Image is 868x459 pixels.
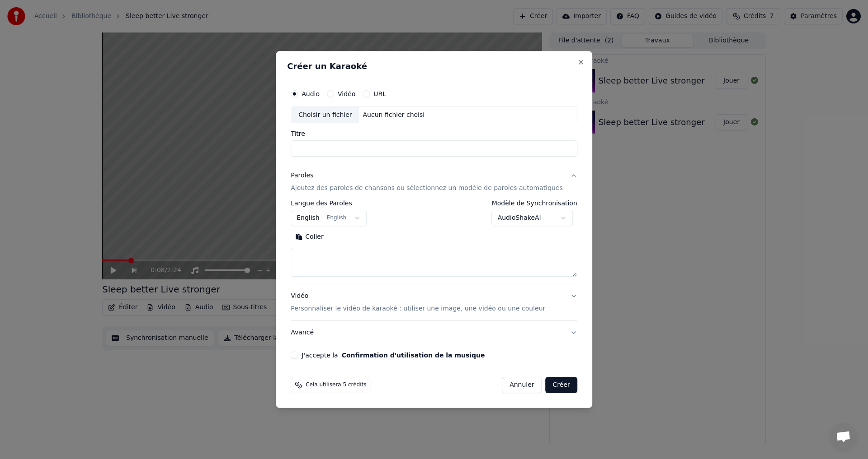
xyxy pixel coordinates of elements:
button: J'accepte la [342,352,485,358]
div: Paroles [291,172,313,181]
button: Annuler [502,377,542,393]
label: Vidéo [338,91,355,97]
button: ParolesAjoutez des paroles de chansons ou sélectionnez un modèle de paroles automatiques [291,164,577,200]
label: URL [373,91,386,97]
div: ParolesAjoutez des paroles de chansons ou sélectionnez un modèle de paroles automatiques [291,200,577,284]
button: VidéoPersonnaliser le vidéo de karaoké : utiliser une image, une vidéo ou une couleur [291,285,577,321]
label: Modèle de Synchronisation [492,200,577,207]
button: Créer [546,377,577,393]
button: Coller [291,230,328,245]
div: Choisir un fichier [291,107,359,123]
label: Titre [291,131,577,137]
div: Aucun fichier choisi [359,111,429,120]
span: Cela utilisera 5 crédits [306,381,366,389]
p: Ajoutez des paroles de chansons ou sélectionnez un modèle de paroles automatiques [291,184,563,193]
label: J'accepte la [302,352,485,358]
p: Personnaliser le vidéo de karaoké : utiliser une image, une vidéo ou une couleur [291,304,545,313]
label: Audio [302,91,320,97]
div: Vidéo [291,292,545,314]
label: Langue des Paroles [291,200,367,207]
h2: Créer un Karaoké [287,62,581,70]
button: Avancé [291,321,577,344]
